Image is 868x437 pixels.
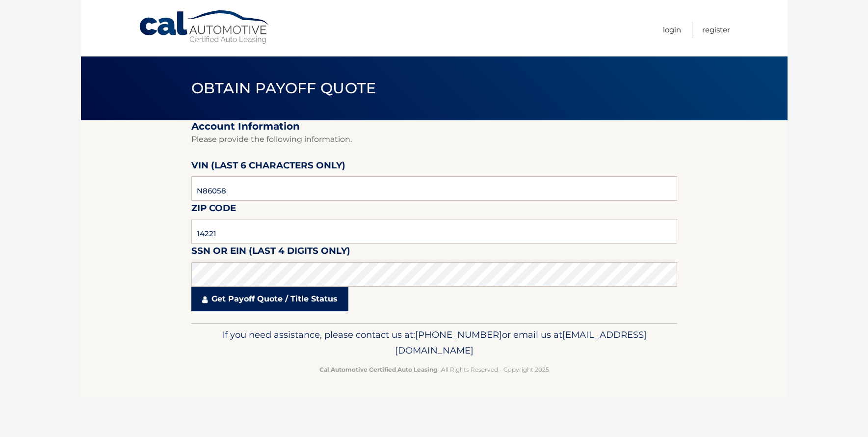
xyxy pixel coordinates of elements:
p: If you need assistance, please contact us at: or email us at [198,327,671,358]
p: Please provide the following information. [191,133,677,146]
span: Obtain Payoff Quote [191,79,376,97]
strong: Cal Automotive Certified Auto Leasing [319,366,437,373]
a: Cal Automotive [138,10,271,45]
h2: Account Information [191,120,677,133]
a: Login [663,22,681,38]
label: SSN or EIN (last 4 digits only) [191,244,350,262]
a: Get Payoff Quote / Title Status [191,287,348,311]
span: [PHONE_NUMBER] [415,329,502,340]
p: - All Rights Reserved - Copyright 2025 [198,364,671,375]
a: Register [702,22,730,38]
label: VIN (last 6 characters only) [191,158,345,176]
label: Zip Code [191,201,236,219]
